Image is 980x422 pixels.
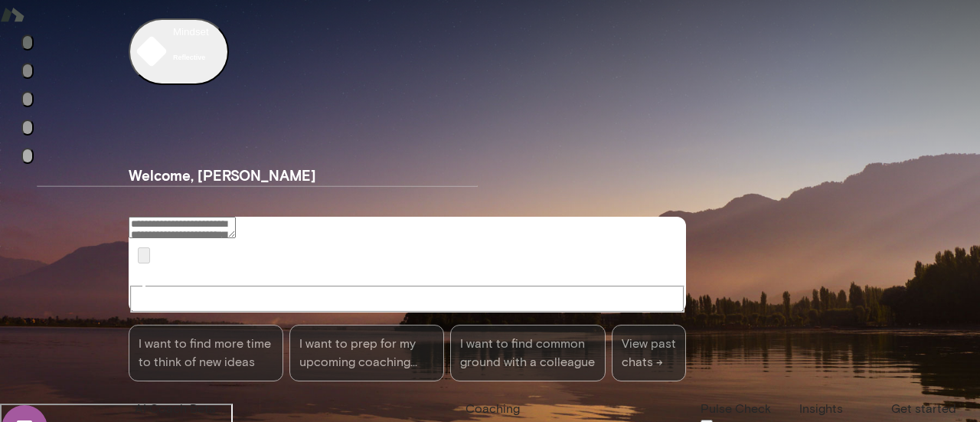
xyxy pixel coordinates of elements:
span: I want to find common ground with a colleague [460,335,595,371]
span: Insights [799,401,843,416]
h3: Welcome, [PERSON_NAME] [129,165,980,186]
h6: reflective [173,54,209,61]
span: Get started [891,401,956,416]
span: Pulse Check [701,401,771,416]
span: I want to find more time to think of new ideas [139,335,273,371]
span: I want to prep for my upcoming coaching session [299,335,434,371]
span: Mindset [173,26,209,38]
span: AI Coach Beta [135,401,216,416]
span: Coaching [465,401,520,416]
span: View past chats -> [612,325,686,381]
img: mindset [136,36,167,67]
